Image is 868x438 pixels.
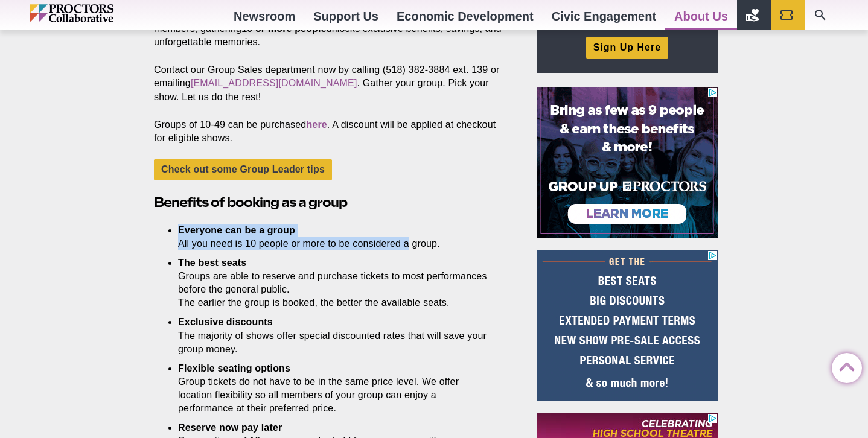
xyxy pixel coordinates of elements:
a: Back to Top [832,354,856,378]
iframe: Advertisement [537,250,718,401]
strong: Exclusive discounts [178,317,273,327]
li: Groups are able to reserve and purchase tickets to most performances before the general public. T... [178,256,491,309]
img: Proctors logo [30,4,165,22]
p: Groups of 10-49 can be purchased . A discount will be applied at checkout for eligible shows. [154,118,509,145]
h2: Benefits of booking as a group [154,193,509,212]
iframe: Advertisement [537,87,718,238]
strong: Flexible seating options [178,363,290,373]
strong: Everyone can be a group [178,225,295,235]
li: All you need is 10 people or more to be considered a group. [178,224,491,250]
a: Check out some Group Leader tips [154,159,332,180]
a: here [306,119,327,130]
li: Group tickets do not have to be in the same price level. We offer location flexibility so all mem... [178,362,491,415]
strong: The best seats [178,258,246,268]
strong: Reserve now pay later [178,422,282,433]
a: [EMAIL_ADDRESS][DOMAIN_NAME] [191,78,357,88]
p: Contact our Group Sales department now by calling (518) 382-3884 ext. 139 or emailing . Gather yo... [154,63,509,103]
a: Sign Up Here [586,37,668,58]
li: The majority of shows offer special discounted rates that will save your group money. [178,316,491,355]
